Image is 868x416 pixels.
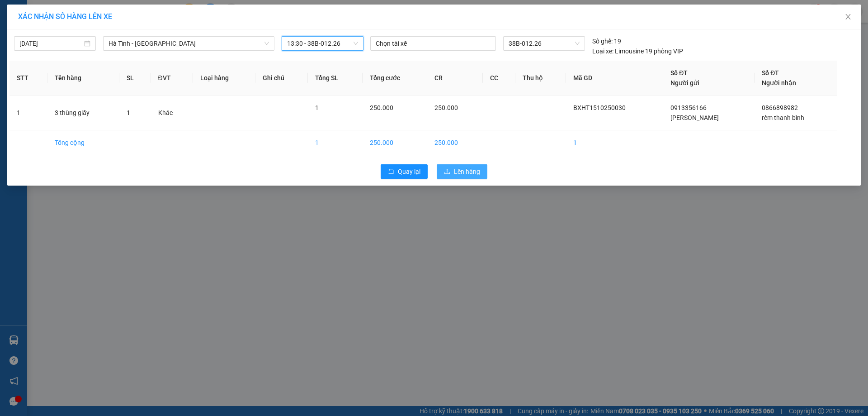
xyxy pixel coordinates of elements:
span: 38B-012.26 [509,37,579,50]
span: down [264,41,269,46]
th: STT [9,61,47,96]
td: 250.000 [427,130,482,155]
td: 1 [9,96,47,130]
span: 1 [127,109,130,116]
span: Loại xe: [592,46,613,56]
th: Tổng SL [308,61,363,96]
b: GỬI : VP [PERSON_NAME] [11,66,158,81]
span: rollback [388,168,394,176]
span: 250.000 [434,104,458,111]
input: 15/10/2025 [19,38,82,48]
img: logo.jpg [11,11,57,57]
span: rèm thanh bình [762,114,804,121]
span: Lên hàng [454,167,480,177]
li: Số [GEOGRAPHIC_DATA][PERSON_NAME], P. [GEOGRAPHIC_DATA] [85,22,378,33]
div: Limousine 19 phòng VIP [592,46,683,56]
span: Số ĐT [670,69,688,77]
th: Ghi chú [255,61,308,96]
th: Loại hàng [193,61,255,96]
th: Tổng cước [363,61,428,96]
span: 1 [315,104,319,111]
div: 19 [592,36,621,46]
button: Close [835,5,861,30]
span: Quay lại [398,167,420,177]
span: XÁC NHẬN SỐ HÀNG LÊN XE [18,12,112,21]
span: Số ĐT [762,69,779,77]
td: 3 thùng giấy [47,96,119,130]
button: rollbackQuay lại [381,164,428,179]
span: Hà Tĩnh - Hà Nội [108,37,269,50]
td: 1 [308,130,363,155]
span: 0913356166 [670,104,707,111]
td: 1 [566,130,663,155]
th: CC [483,61,516,96]
th: SL [119,61,151,96]
li: Hotline: 0981127575, 0981347575, 19009067 [85,33,378,45]
th: ĐVT [151,61,193,96]
span: 13:30 - 38B-012.26 [287,37,358,50]
span: 250.000 [370,104,393,111]
span: upload [444,168,450,176]
th: Mã GD [566,61,663,96]
td: 250.000 [363,130,428,155]
span: 0866898982 [762,104,798,111]
td: Tổng cộng [47,130,119,155]
th: Tên hàng [47,61,119,96]
button: uploadLên hàng [437,164,487,179]
th: CR [427,61,482,96]
td: Khác [151,96,193,130]
span: Người gửi [670,79,699,86]
span: Số ghế: [592,36,613,46]
span: BXHT1510250030 [573,104,626,111]
span: Người nhận [762,79,796,86]
th: Thu hộ [515,61,566,96]
span: [PERSON_NAME] [670,114,719,121]
span: close [844,13,852,20]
